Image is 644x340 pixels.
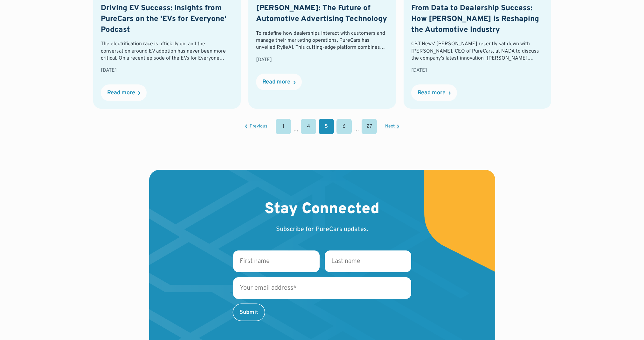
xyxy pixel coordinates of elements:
a: Previous Page [245,124,267,129]
div: [DATE] [101,67,233,74]
div: CBT News' [PERSON_NAME] recently sat down with [PERSON_NAME], CEO of PureCars, at NADA to discuss... [411,40,544,62]
input: Your email address* [233,277,411,299]
a: 27 [362,119,377,134]
a: 6 [336,119,352,134]
div: Previous [250,124,267,129]
div: The electrification race is officially on, and the conversation around EV adoption has never been... [101,40,233,62]
h2: [PERSON_NAME]: The Future of Automotive Advertising Technology [256,3,388,25]
a: 4 [301,119,316,134]
div: Read more [262,79,290,85]
h2: From Data to Dealership Success: How [PERSON_NAME] is Reshaping the Automotive Industry [411,3,544,35]
div: Read more [107,90,135,96]
p: Subscribe for PureCars updates. [276,225,368,234]
div: Next [385,124,395,129]
div: ... [354,125,359,134]
div: [DATE] [411,67,544,74]
input: Last name [325,250,411,272]
input: First name [233,250,320,272]
input: Submit [233,304,265,321]
div: List [93,119,551,134]
div: [DATE] [256,56,388,63]
div: Read more [418,90,446,96]
div: ... [294,125,298,134]
div: To redefine how dealerships interact with customers and manage their marketing operations, PureCa... [256,30,388,51]
h2: Stay Connected [265,200,379,219]
a: 5 [319,119,334,134]
h2: Driving EV Success: Insights from PureCars on the 'EVs for Everyone' Podcast [101,3,233,35]
a: 1 [276,119,291,134]
a: Next Page [385,124,399,129]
